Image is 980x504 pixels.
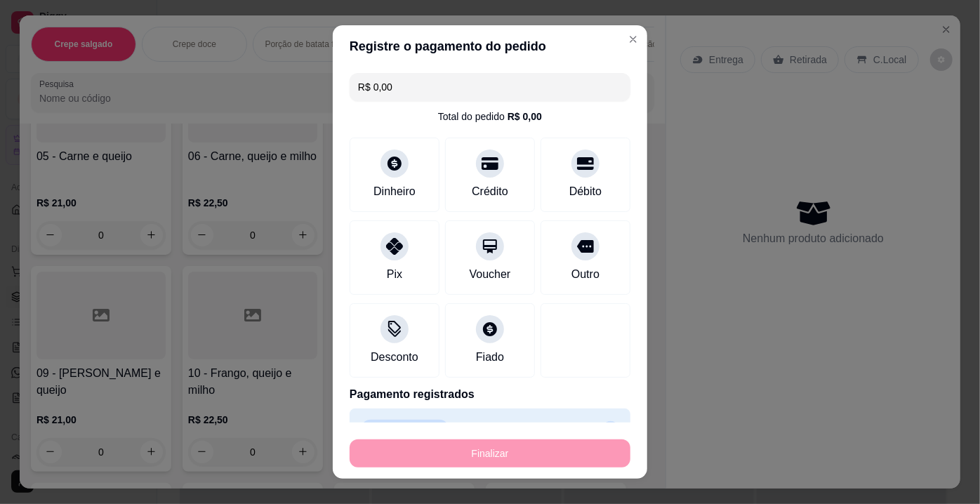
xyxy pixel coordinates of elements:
div: Total do pedido [438,110,542,124]
header: Registre o pagamento do pedido [333,25,647,67]
p: Pagamento registrados [350,386,630,403]
button: Close [622,28,644,51]
div: Pix [387,266,402,283]
div: Desconto [371,349,418,366]
div: Débito [569,183,602,200]
input: Ex.: hambúrguer de cordeiro [358,73,622,101]
div: Voucher [470,266,511,283]
p: R$ 28,00 [551,421,597,438]
div: Crédito [472,183,508,200]
div: R$ 0,00 [508,110,542,124]
p: Cartão de débito [361,420,449,439]
div: Outro [571,266,600,283]
div: Dinheiro [373,183,416,200]
div: Fiado [476,349,504,366]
